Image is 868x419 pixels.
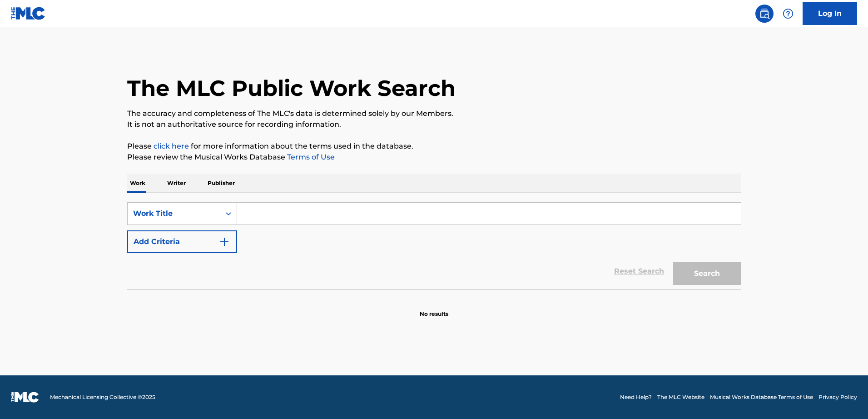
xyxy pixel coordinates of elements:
[620,393,652,401] a: Need Help?
[127,108,741,119] p: The accuracy and completeness of The MLC's data is determined solely by our Members.
[219,236,230,247] img: 9d2ae6d4665cec9f34b9.svg
[154,142,189,150] a: click here
[657,393,704,401] a: The MLC Website
[710,393,813,401] a: Musical Works Database Terms of Use
[755,5,774,23] a: Public Search
[205,174,238,193] p: Publisher
[127,141,741,152] p: Please for more information about the terms used in the database.
[133,208,215,219] div: Work Title
[818,393,857,401] a: Privacy Policy
[11,392,39,403] img: logo
[285,153,335,161] a: Terms of Use
[127,152,741,163] p: Please review the Musical Works Database
[127,75,456,102] h1: The MLC Public Work Search
[164,174,188,193] p: Writer
[759,8,770,19] img: search
[127,230,237,253] button: Add Criteria
[127,202,741,289] form: Search Form
[420,299,448,318] p: No results
[11,7,46,20] img: MLC Logo
[127,119,741,130] p: It is not an authoritative source for recording information.
[127,174,148,193] p: Work
[783,8,794,19] img: help
[803,2,857,25] a: Log In
[50,393,155,401] span: Mechanical Licensing Collective © 2025
[779,5,797,23] div: Help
